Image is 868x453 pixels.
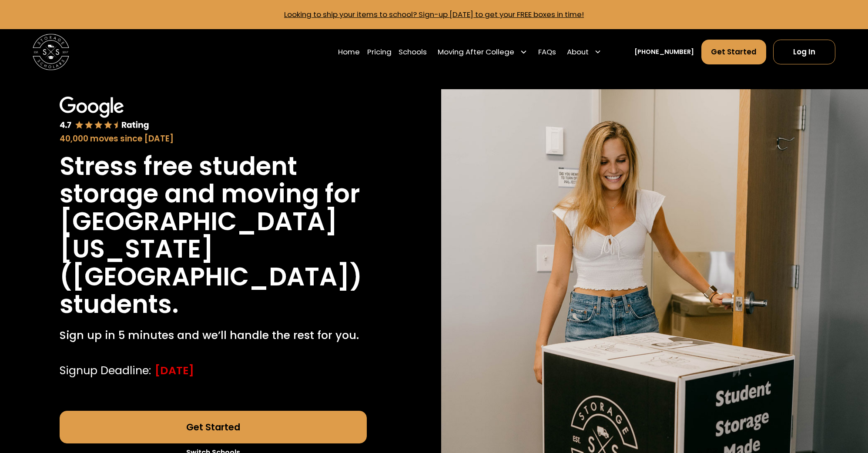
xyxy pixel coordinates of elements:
h1: Stress free student storage and moving for [60,152,367,208]
img: Google 4.7 star rating [60,97,149,131]
a: Pricing [367,39,392,65]
div: [DATE] [155,362,194,379]
div: About [567,47,589,57]
div: Signup Deadline: [60,362,151,379]
a: Home [338,39,360,65]
a: Looking to ship your items to school? Sign-up [DATE] to get your FREE boxes in time! [284,9,584,20]
a: [PHONE_NUMBER] [634,47,694,57]
a: FAQs [538,39,556,65]
h1: students. [60,290,179,318]
a: Get Started [701,40,766,64]
p: Sign up in 5 minutes and we’ll handle the rest for you. [60,327,359,344]
img: Storage Scholars main logo [33,34,69,70]
div: Moving After College [434,39,531,65]
div: Moving After College [438,47,514,57]
div: 40,000 moves since [DATE] [60,133,367,145]
div: About [563,39,605,65]
h1: [GEOGRAPHIC_DATA][US_STATE] ([GEOGRAPHIC_DATA]) [60,208,367,290]
a: Get Started [60,411,367,443]
a: Schools [399,39,427,65]
a: Log In [773,40,835,64]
